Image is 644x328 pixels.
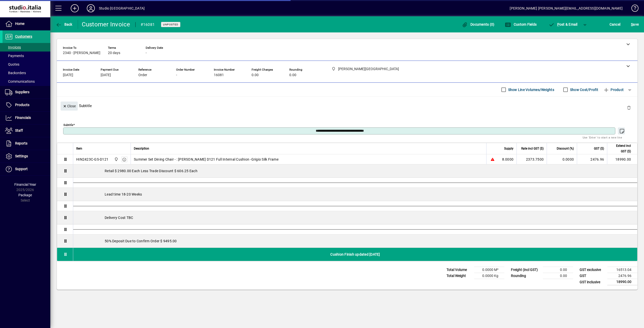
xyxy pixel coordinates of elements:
[3,163,50,175] a: Support
[289,73,296,77] span: 0.00
[607,267,637,273] td: 16513.04
[54,20,74,29] button: Back
[15,34,32,38] span: Customers
[577,279,607,285] td: GST inclusive
[61,102,78,111] button: Close
[59,104,79,108] app-page-header-button: Close
[73,235,637,248] div: 50% Deposit Due to Confirm Order $ 9495.00
[444,267,474,273] td: Total Volume
[607,154,637,164] td: 18990.00
[67,4,83,13] button: Add
[505,22,537,26] span: Custom Fields
[99,4,145,12] div: Studio [GEOGRAPHIC_DATA]
[607,279,637,285] td: 18990.00
[63,51,100,55] span: 2340 - [PERSON_NAME]
[5,71,26,75] span: Backorders
[63,123,73,127] mat-label: Subtitle
[50,20,78,29] app-page-header-button: Back
[508,273,543,279] td: Rounding
[508,267,543,273] td: Freight (incl GST)
[504,146,513,151] span: Supply
[15,22,24,26] span: Home
[3,99,50,111] a: Products
[510,4,623,12] div: [PERSON_NAME] [PERSON_NAME][EMAIL_ADDRESS][DOMAIN_NAME]
[557,22,559,26] span: P
[557,146,574,151] span: Discount (%)
[15,90,29,94] span: Suppliers
[520,157,544,162] div: 2373.7500
[176,73,177,77] span: -
[577,267,607,273] td: GST exclusive
[113,157,119,162] span: Nugent Street
[252,73,259,77] span: 0.00
[623,105,635,110] app-page-header-button: Delete
[56,22,72,26] span: Back
[134,157,278,162] span: Summer Set Dining Chair - : [PERSON_NAME] D121 Full Internal Cushion -Grigio Silk Frame
[608,20,622,29] button: Cancel
[610,143,631,154] span: Extend incl GST ($)
[146,51,147,55] span: -
[101,73,111,77] span: [DATE]
[521,146,544,151] span: Rate incl GST ($)
[163,23,178,26] span: Unposted
[83,4,99,13] button: Profile
[507,87,554,92] label: Show Line Volumes/Weights
[577,154,607,164] td: 2476.96
[15,103,29,107] span: Products
[543,267,573,273] td: 0.00
[82,20,130,28] div: Customer Invoice
[630,20,640,29] button: Save
[15,141,27,145] span: Reports
[546,20,580,29] button: Post & Email
[15,116,31,120] span: Financials
[3,52,50,60] a: Payments
[462,22,495,26] span: Documents (0)
[444,273,474,279] td: Total Weight
[3,137,50,150] a: Reports
[3,60,50,69] a: Quotes
[108,51,120,55] span: 20 days
[15,154,28,158] span: Settings
[57,97,637,115] div: Subtitle
[603,86,624,94] span: Product
[583,134,622,140] mat-hint: Use 'Enter' to start a new line
[76,146,82,151] span: Item
[504,20,538,29] button: Custom Fields
[5,54,24,58] span: Payments
[5,79,35,83] span: Communications
[63,102,76,110] span: Close
[134,146,149,151] span: Description
[15,128,23,132] span: Staff
[601,85,626,94] button: Product
[569,87,598,92] label: Show Cost/Profit
[474,267,504,273] td: 0.0000 M³
[607,273,637,279] td: 2476.96
[15,167,28,171] span: Support
[3,69,50,77] a: Backorders
[610,20,621,28] span: Cancel
[547,154,577,164] td: 0.0000
[18,193,32,197] span: Package
[3,18,50,30] a: Home
[63,73,73,77] span: [DATE]
[3,112,50,124] a: Financials
[631,20,639,28] span: ave
[73,188,637,201] div: Lead time 18-20 Weeks
[628,1,638,17] a: Knowledge Base
[214,73,224,77] span: 16081
[5,45,21,49] span: Invoices
[623,102,635,114] button: Delete
[14,182,36,186] span: Financial Year
[141,21,155,29] div: #16081
[548,22,578,26] span: ost & Email
[577,273,607,279] td: GST
[3,150,50,163] a: Settings
[594,146,604,151] span: GST ($)
[3,77,50,86] a: Communications
[461,20,496,29] button: Documents (0)
[3,86,50,99] a: Suppliers
[3,124,50,137] a: Staff
[502,157,514,162] span: 8.0000
[73,164,637,177] div: Retail $ 2980.00 Each Less Trade Discount $ 606.25 Each
[5,62,19,66] span: Quotes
